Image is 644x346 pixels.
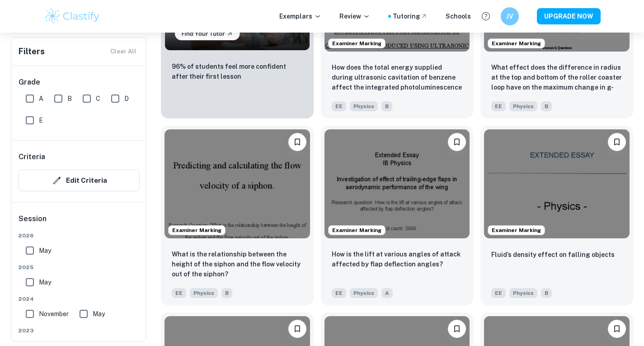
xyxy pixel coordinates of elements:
[448,133,466,151] button: Bookmark
[448,320,466,338] button: Bookmark
[39,246,51,256] span: May
[478,9,494,24] button: Help and Feedback
[446,11,471,21] a: Schools
[172,288,186,298] span: EE
[608,320,626,338] button: Bookmark
[93,309,105,319] span: May
[39,94,43,104] span: A
[332,62,463,93] p: How does the total energy supplied during ultrasonic cavitation of benzene affect the integrated ...
[480,126,633,305] a: Examiner MarkingBookmarkFluid’s density effect on falling objectsEEPhysicsB
[19,263,140,271] span: 2025
[509,101,537,111] span: Physics
[491,101,506,111] span: EE
[504,11,515,21] h6: JV
[19,232,140,240] span: 2026
[350,288,378,298] span: Physics
[381,101,392,111] span: B
[608,133,626,151] button: Bookmark
[339,11,370,21] p: Review
[321,126,474,305] a: Examiner MarkingBookmarkHow is the lift at various angles of attack affected by flap deflection a...
[19,77,140,88] h6: Grade
[172,62,303,81] p: 96% of students feel more confident after their first lesson
[19,327,140,335] span: 2023
[19,152,45,162] h6: Criteria
[329,39,385,47] span: Examiner Marking
[537,8,601,24] button: UPGRADE NOW
[501,7,519,25] button: JV
[39,309,69,319] span: November
[488,226,545,234] span: Examiner Marking
[44,7,101,25] img: Clastify logo
[488,39,545,47] span: Examiner Marking
[491,288,506,298] span: EE
[350,101,378,111] span: Physics
[67,94,72,104] span: B
[96,94,100,104] span: C
[161,126,314,305] a: Examiner MarkingBookmarkWhat is the relationship between the height of the siphon and the flow ve...
[491,250,615,260] p: Fluid’s density effect on falling objects
[39,115,43,125] span: E
[324,129,470,238] img: Physics EE example thumbnail: How is the lift at various angles of att
[491,62,622,93] p: What effect does the difference in radius at the top and bottom of the roller coaster loop have o...
[381,288,393,298] span: A
[332,101,346,111] span: EE
[509,288,537,298] span: Physics
[393,11,428,21] a: Tutoring
[541,288,552,298] span: B
[329,226,385,234] span: Examiner Marking
[19,170,140,191] button: Edit Criteria
[172,249,303,279] p: What is the relationship between the height of the siphon and the flow velocity out of the siphon?
[19,213,140,232] h6: Session
[332,249,463,269] p: How is the lift at various angles of attack affected by flap deflection angles?
[19,45,45,58] h6: Filters
[221,288,232,298] span: B
[190,288,218,298] span: Physics
[169,226,225,234] span: Examiner Marking
[279,11,321,21] p: Exemplars
[332,288,346,298] span: EE
[541,101,552,111] span: B
[39,277,51,287] span: May
[288,320,306,338] button: Bookmark
[165,129,310,238] img: Physics EE example thumbnail: What is the relationship between the hei
[288,133,306,151] button: Bookmark
[124,94,129,104] span: D
[19,295,140,303] span: 2024
[484,129,630,238] img: Physics EE example thumbnail: Fluid’s density effect on falling object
